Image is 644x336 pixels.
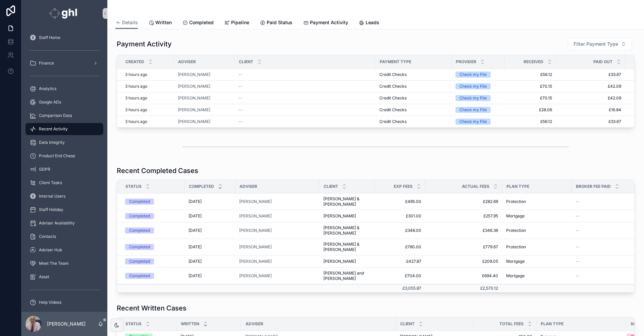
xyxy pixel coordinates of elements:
[576,244,638,250] a: --
[379,273,421,279] span: £704.00
[125,59,144,65] span: Created
[189,213,231,219] a: [DATE]
[508,95,552,101] a: £70.15
[429,228,498,233] a: £346.36
[379,259,421,264] a: £427.87
[576,228,638,233] a: --
[21,27,107,312] div: scrollable content
[239,244,315,250] a: [PERSON_NAME]
[39,300,61,305] span: Help Videos
[238,95,243,101] span: --
[189,244,231,250] a: [DATE]
[129,227,150,234] div: Completed
[429,199,498,204] span: £282.69
[429,273,498,279] a: £694.40
[508,72,552,77] a: £56.12
[359,16,379,30] a: Leads
[25,230,103,243] a: Contacts
[39,274,49,280] span: Asset
[125,199,180,205] a: Completed
[125,244,180,250] a: Completed
[480,286,498,291] span: £2,570.12
[379,119,447,124] a: Credit Checks
[117,166,198,175] h1: Recent Completed Cases
[39,113,72,118] span: Comparison Data
[189,199,202,204] span: [DATE]
[323,225,371,236] a: [PERSON_NAME] & [PERSON_NAME]
[560,72,621,77] a: £33.67
[400,321,415,327] span: Client
[39,140,65,145] span: Data Integrity
[178,119,230,124] a: [PERSON_NAME]
[379,95,407,101] span: Credit Checks
[178,95,230,101] a: [PERSON_NAME]
[25,271,103,283] a: Asset
[122,19,138,26] span: Details
[560,107,621,113] span: £16.84
[508,119,552,124] a: £56.12
[238,84,243,89] span: --
[125,107,147,113] p: 3 hours ago
[125,213,180,219] a: Completed
[178,84,230,89] a: [PERSON_NAME]
[239,199,272,204] span: [PERSON_NAME]
[239,273,272,279] a: [PERSON_NAME]
[239,273,315,279] a: [PERSON_NAME]
[506,273,525,279] span: Mortgage
[576,244,580,250] span: --
[506,228,568,233] a: Protection
[429,259,498,264] a: £209.05
[178,119,210,124] a: [PERSON_NAME]
[238,95,371,101] a: --
[129,273,150,279] div: Completed
[379,72,447,77] a: Credit Checks
[460,72,487,78] div: Check my File
[379,107,447,113] a: Credit Checks
[239,213,272,219] span: [PERSON_NAME]
[239,228,315,233] a: [PERSON_NAME]
[39,247,62,253] span: Adviser Hub
[25,32,103,44] a: Staff Home
[455,72,500,78] a: Check my File
[394,184,413,189] span: Exp Fees
[506,244,568,250] a: Protection
[576,259,580,264] span: --
[576,273,638,279] a: --
[429,213,498,219] a: £257.95
[39,167,50,172] span: GDPR
[125,321,142,327] span: Status
[39,207,63,212] span: Staff Holiday
[238,72,371,77] a: --
[125,84,170,89] a: 3 hours ago
[189,259,202,264] span: [DATE]
[239,228,272,233] a: [PERSON_NAME]
[267,19,292,26] span: Paid Status
[178,95,210,101] a: [PERSON_NAME]
[506,199,568,204] a: Protection
[39,234,56,239] span: Contacts
[238,119,243,124] span: --
[574,41,618,47] span: Filter Payment Type
[576,184,611,189] span: Broker Fee Paid
[178,72,210,77] span: [PERSON_NAME]
[576,228,580,233] span: --
[402,286,421,291] span: £3,055.87
[239,244,272,250] a: [PERSON_NAME]
[460,95,487,101] div: Check my File
[456,59,476,65] span: Provider
[149,16,172,30] a: Written
[460,107,487,113] div: Check my File
[125,72,170,77] a: 3 hours ago
[455,107,500,113] a: Check my File
[379,213,421,219] a: £301.00
[25,136,103,149] a: Data Integrity
[39,261,69,266] span: Meet The Team
[125,273,180,279] a: Completed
